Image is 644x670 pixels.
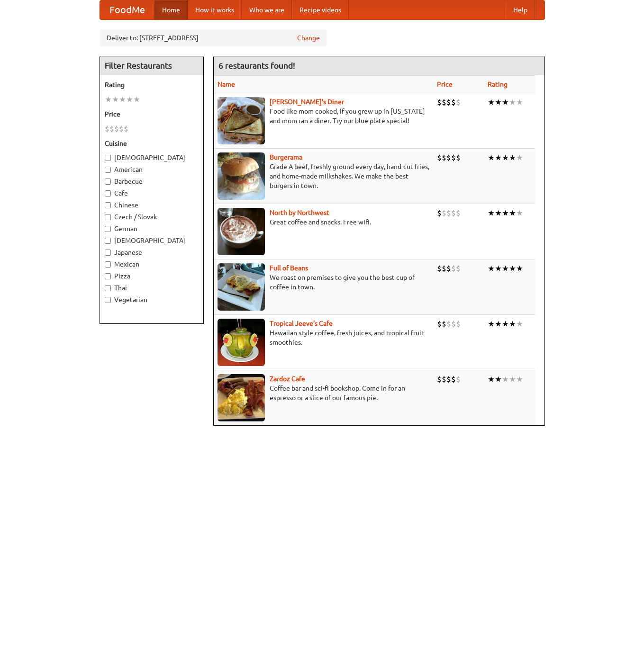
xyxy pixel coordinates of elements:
[105,248,199,257] label: Japanese
[105,214,111,220] input: Czech / Slovak
[270,320,333,327] b: Tropical Jeeve's Cafe
[446,263,451,274] li: $
[100,29,327,46] div: Deliver to: [STREET_ADDRESS]
[105,295,199,304] label: Vegetarian
[270,98,344,106] a: [PERSON_NAME]'s Diner
[456,374,461,384] li: $
[109,124,114,134] li: $
[105,80,199,89] h5: Rating
[218,208,265,255] img: north.jpg
[446,152,451,163] li: $
[516,97,523,107] li: ★
[488,80,508,88] a: Rating
[509,263,516,274] li: ★
[112,94,119,105] li: ★
[456,319,461,329] li: $
[502,208,509,218] li: ★
[270,264,308,272] a: Full of Beans
[218,374,265,421] img: zardoz.jpg
[437,208,442,218] li: $
[495,374,502,384] li: ★
[105,273,111,279] input: Pizza
[105,271,199,281] label: Pizza
[218,217,429,227] p: Great coffee and snacks. Free wifi.
[451,263,456,274] li: $
[456,152,461,163] li: $
[495,97,502,107] li: ★
[105,226,111,232] input: German
[105,153,199,162] label: [DEMOGRAPHIC_DATA]
[105,109,199,119] h5: Price
[105,167,111,173] input: American
[270,209,329,216] a: North by Northwest
[516,152,523,163] li: ★
[437,263,442,274] li: $
[105,165,199,174] label: American
[437,97,442,107] li: $
[516,319,523,329] li: ★
[242,0,292,19] a: Who we are
[442,208,446,218] li: $
[509,208,516,218] li: ★
[218,80,235,88] a: Name
[451,374,456,384] li: $
[105,297,111,303] input: Vegetarian
[100,0,154,19] a: FoodMe
[119,94,126,105] li: ★
[442,152,446,163] li: $
[502,263,509,274] li: ★
[105,250,111,256] input: Japanese
[502,97,509,107] li: ★
[502,319,509,329] li: ★
[100,56,203,75] h4: Filter Restaurants
[297,33,320,43] a: Change
[105,155,111,161] input: [DEMOGRAPHIC_DATA]
[442,319,446,329] li: $
[488,263,495,274] li: ★
[509,319,516,329] li: ★
[488,208,495,218] li: ★
[442,263,446,274] li: $
[451,152,456,163] li: $
[218,328,429,347] p: Hawaiian style coffee, fresh juices, and tropical fruit smoothies.
[105,236,199,245] label: [DEMOGRAPHIC_DATA]
[218,384,429,402] p: Coffee bar and sci-fi bookshop. Come in for an espresso or a slice of our famous pie.
[105,124,109,134] li: $
[495,208,502,218] li: ★
[437,152,442,163] li: $
[218,107,429,125] p: Food like mom cooked, if you grew up in [US_STATE] and mom ran a diner. Try our blue plate special!
[218,319,265,366] img: jeeves.jpg
[437,374,442,384] li: $
[488,97,495,107] li: ★
[446,319,451,329] li: $
[218,61,295,70] ng-pluralize: 6 restaurants found!
[105,212,199,222] label: Czech / Slovak
[105,188,199,198] label: Cafe
[488,374,495,384] li: ★
[124,124,128,134] li: $
[105,283,199,293] label: Thai
[495,319,502,329] li: ★
[270,375,305,383] a: Zardoz Cafe
[502,152,509,163] li: ★
[105,285,111,291] input: Thai
[437,80,453,88] a: Price
[105,190,111,197] input: Cafe
[105,177,199,186] label: Barbecue
[218,97,265,144] img: sallys.jpg
[218,273,429,292] p: We roast on premises to give you the best cup of coffee in town.
[292,0,349,19] a: Recipe videos
[451,319,456,329] li: $
[488,319,495,329] li: ★
[133,94,140,105] li: ★
[456,263,461,274] li: $
[270,153,302,161] a: Burgerama
[105,224,199,233] label: German
[442,374,446,384] li: $
[442,97,446,107] li: $
[495,263,502,274] li: ★
[446,208,451,218] li: $
[456,97,461,107] li: $
[509,374,516,384] li: ★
